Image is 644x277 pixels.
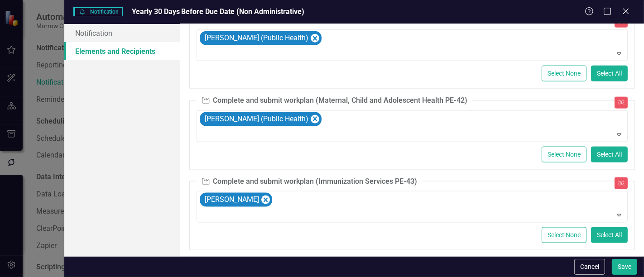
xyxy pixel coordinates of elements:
[311,34,319,43] div: Remove Yvonne Morter (Public Health)
[574,259,605,275] button: Cancel
[591,147,628,162] button: Select All
[64,42,180,60] a: Elements and Recipients
[202,193,260,206] div: [PERSON_NAME]
[64,24,180,42] a: Notification
[213,177,417,187] div: Complete and submit workplan (Immunization Services PE-43)
[311,115,319,124] div: Remove Yvonne Morter (Public Health)
[591,227,628,243] button: Select All
[542,66,586,81] button: Select None
[261,196,270,204] div: Remove Robin Canaday
[542,227,586,243] button: Select None
[612,259,637,275] button: Save
[542,147,586,162] button: Select None
[213,96,467,106] div: Complete and submit workplan (Maternal, Child and Adolescent Health PE-42)
[591,66,628,81] button: Select All
[132,7,305,16] span: Yearly 30 Days Before Due Date (Non Administrative)
[202,113,310,126] div: [PERSON_NAME] (Public Health)
[202,32,310,45] div: [PERSON_NAME] (Public Health)
[73,7,122,16] span: Notification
